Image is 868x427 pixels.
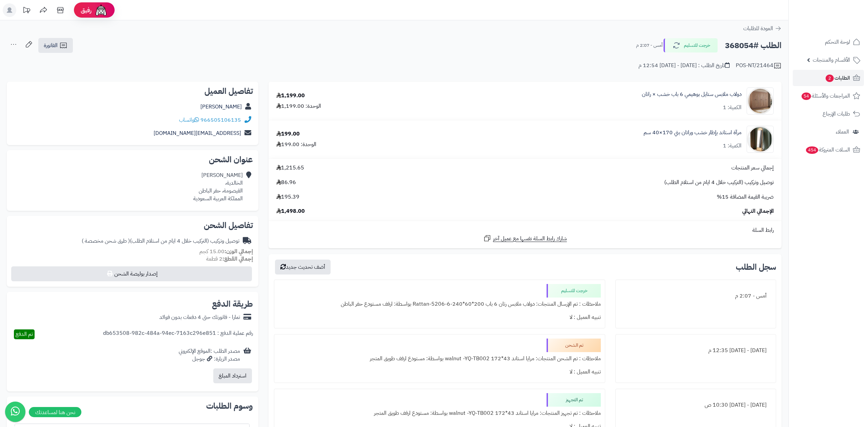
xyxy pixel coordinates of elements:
[822,17,862,32] img: logo-2.png
[620,399,772,412] div: [DATE] - [DATE] 10:30 ص
[736,263,776,271] h3: سجل الطلب
[793,88,864,104] a: المراجعات والأسئلة54
[200,103,242,111] a: [PERSON_NAME]
[664,179,774,186] span: توصيل وتركيب (التركيب خلال 4 ايام من استلام الطلب)
[278,311,601,324] div: تنبيه العميل : لا
[82,237,130,245] span: ( طرق شحن مخصصة )
[742,207,774,215] span: الإجمالي النهائي
[493,235,567,243] span: شارك رابط السلة نفسها مع عميل آخر
[743,24,773,33] span: العودة للطلبات
[278,407,601,420] div: ملاحظات : تم تجهيز المنتجات: مرايا استاند 43*172 walnut -YQ-TB002 بواسطة: مستودع ارفف طويق المتجر
[664,38,718,53] button: خرجت للتسليم
[276,102,321,110] div: الوحدة: 1,199.00
[731,164,774,172] span: إجمالي سعر المنتجات
[793,70,864,86] a: الطلبات2
[547,339,601,352] div: تم الشحن
[224,247,253,256] strong: إجمالي الوزن:
[806,146,818,154] span: 454
[206,255,253,263] small: 2 قطعة
[276,141,316,148] div: الوحدة: 199.00
[193,171,243,202] div: [PERSON_NAME] الخالدية، القيصومة، حفر الباطن المملكة العربية السعودية
[644,129,742,137] a: مرآة استاند بإطار خشب وراتان بني 170×40 سم
[200,116,241,124] a: 966505106135
[747,126,773,153] img: 1753171485-1-90x90.jpg
[154,129,241,137] a: [EMAIL_ADDRESS][DOMAIN_NAME]
[747,87,773,115] img: 1749982072-1-90x90.jpg
[278,365,601,379] div: تنبيه العميل : لا
[11,266,252,281] button: إصدار بوليصة الشحن
[12,87,253,95] h2: تفاصيل العميل
[179,116,199,124] a: واتساب
[826,75,834,82] span: 2
[276,164,304,172] span: 1,215.65
[642,90,742,98] a: دولاب ملابس ستايل بوهيمي 6 باب خشب × راتان
[159,313,240,321] div: تمارا - فاتورتك حتى 4 دفعات بدون فوائد
[212,300,253,308] h2: طريقة الدفع
[547,393,601,407] div: تم التجهيز
[276,179,296,186] span: 86.96
[805,145,850,155] span: السلات المتروكة
[278,352,601,365] div: ملاحظات : تم الشحن المنتجات: مرايا استاند 43*172 walnut -YQ-TB002 بواسطة: مستودع ارفف طويق المتجر
[638,62,730,69] div: تاريخ الطلب : [DATE] - [DATE] 12:54 م
[271,226,779,234] div: رابط السلة
[278,298,601,311] div: ملاحظات : تم الإرسال المنتجات: دولاب ملابس رتان 6 باب 200*60*240-Rattan-5206-6 بواسطة: ارفف مستود...
[723,104,742,111] div: الكمية: 1
[801,91,850,101] span: المراجعات والأسئلة
[18,3,35,19] a: تحديثات المنصة
[823,109,850,119] span: طلبات الإرجاع
[725,39,782,53] h2: الطلب #368054
[276,130,300,138] div: 199.00
[717,193,774,201] span: ضريبة القيمة المضافة 15%
[12,156,253,164] h2: عنوان الشحن
[793,124,864,140] a: العملاء
[836,127,849,137] span: العملاء
[636,42,663,49] small: أمس - 2:07 م
[213,368,252,383] button: استرداد المبلغ
[793,34,864,50] a: لوحة التحكم
[793,106,864,122] a: طلبات الإرجاع
[276,92,305,100] div: 1,199.00
[94,3,108,17] img: ai-face.png
[12,402,253,410] h2: وسوم الطلبات
[82,237,239,245] div: توصيل وتركيب (التركيب خلال 4 ايام من استلام الطلب)
[620,344,772,357] div: [DATE] - [DATE] 12:35 م
[179,355,240,363] div: مصدر الزيارة: جوجل
[81,6,92,14] span: رفيق
[275,260,331,274] button: أضف تحديث جديد
[38,38,73,53] a: الفاتورة
[222,255,253,263] strong: إجمالي القطع:
[802,93,811,100] span: 54
[103,329,253,339] div: رقم عملية الدفع : db653508-982c-484a-94ec-7163c296e851
[44,41,58,49] span: الفاتورة
[276,193,299,201] span: 195.39
[483,234,567,243] a: شارك رابط السلة نفسها مع عميل آخر
[736,62,782,70] div: POS-NT/21464
[825,37,850,47] span: لوحة التحكم
[276,207,305,215] span: 1,498.00
[825,73,850,83] span: الطلبات
[793,142,864,158] a: السلات المتروكة454
[16,330,33,338] span: تم الدفع
[199,247,253,256] small: 15.00 كجم
[620,289,772,303] div: أمس - 2:07 م
[723,142,742,150] div: الكمية: 1
[179,347,240,363] div: مصدر الطلب :الموقع الإلكتروني
[12,221,253,229] h2: تفاصيل الشحن
[743,24,782,33] a: العودة للطلبات
[813,55,850,65] span: الأقسام والمنتجات
[547,284,601,298] div: خرجت للتسليم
